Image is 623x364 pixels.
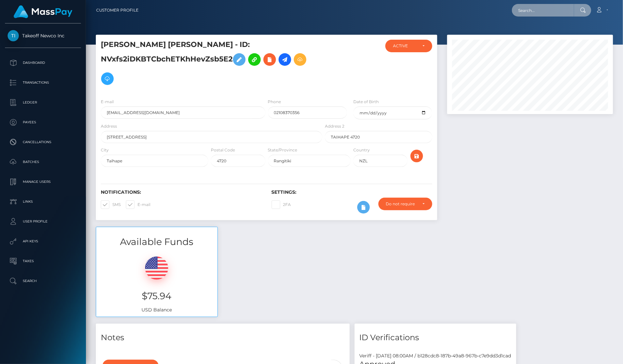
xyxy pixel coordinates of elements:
p: API Keys [8,236,78,246]
label: E-mail [101,99,114,105]
label: State/Province [268,147,297,153]
h5: [PERSON_NAME] [PERSON_NAME] - ID: NVxfs2iDKBTCbchETKhHevZsb5E2 [101,40,319,88]
img: MassPay Logo [14,5,72,18]
p: Transactions [8,78,78,88]
label: Phone [268,99,281,105]
label: City [101,147,109,153]
div: ACTIVE [393,43,417,49]
p: Ledger [8,98,78,107]
img: USD.png [145,257,168,280]
div: Do not require [386,201,417,207]
p: Payees [8,117,78,127]
button: Do not require [378,198,433,210]
label: Country [353,147,370,153]
a: Transactions [5,74,81,91]
div: USD Balance [96,248,217,317]
a: Customer Profile [96,3,138,17]
h6: Settings: [272,189,433,195]
p: Search [8,276,78,286]
h3: $75.94 [101,290,213,303]
a: Taxes [5,253,81,269]
a: Cancellations [5,134,81,150]
a: Ledger [5,94,81,111]
h3: Available Funds [96,235,217,248]
label: 2FA [272,200,291,209]
p: Manage Users [8,177,78,187]
a: Links [5,193,81,210]
label: Address [101,123,117,129]
p: Cancellations [8,137,78,147]
button: ACTIVE [385,40,432,52]
input: Search... [512,4,574,17]
a: API Keys [5,233,81,250]
span: Takeoff Newco Inc [5,33,81,39]
a: Batches [5,154,81,170]
label: Address 2 [325,123,344,129]
h4: Notes [101,332,345,344]
label: SMS [101,200,121,209]
h4: ID Verifications [360,332,511,344]
a: User Profile [5,213,81,230]
h6: Notifications: [101,189,262,195]
p: Dashboard [8,58,78,68]
label: Postal Code [211,147,235,153]
p: Batches [8,157,78,167]
p: Taxes [8,256,78,266]
a: Initiate Payout [279,53,291,66]
a: Search [5,273,81,289]
label: Date of Birth [353,99,379,105]
label: E-mail [126,200,150,209]
img: Takeoff Newco Inc [8,30,19,41]
p: Links [8,197,78,207]
div: Veriff - [DATE] 08:00AM / b128cdc8-187b-49a8-967b-c7e9dd3d1cad [355,352,516,359]
a: Payees [5,114,81,131]
a: Dashboard [5,55,81,71]
p: User Profile [8,217,78,226]
a: Manage Users [5,174,81,190]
